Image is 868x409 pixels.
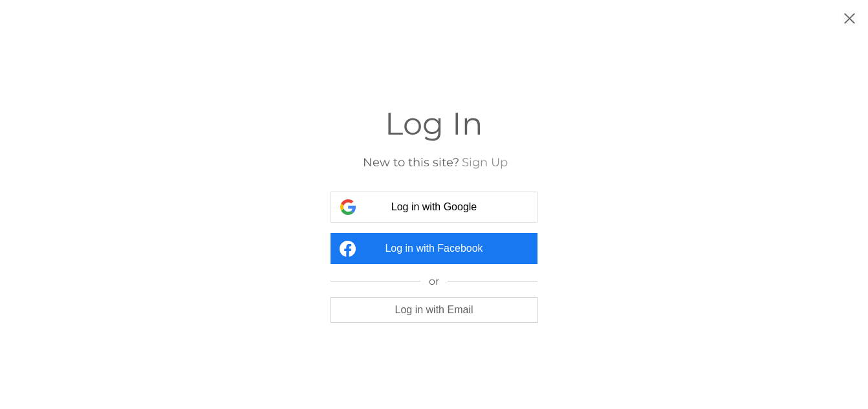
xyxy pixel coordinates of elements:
[420,275,448,287] span: or
[331,108,537,139] h2: Log In
[841,10,858,28] button: Close
[391,201,477,213] span: Log in with Google
[395,304,473,316] span: Log in with Email
[385,243,483,254] span: Log in with Facebook
[331,192,537,223] button: Log in with Google
[462,155,508,171] button: New to this site? Sign Up
[331,297,537,323] button: Log in with Email
[363,155,459,170] span: New to this site?
[331,233,537,264] button: Log in with Facebook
